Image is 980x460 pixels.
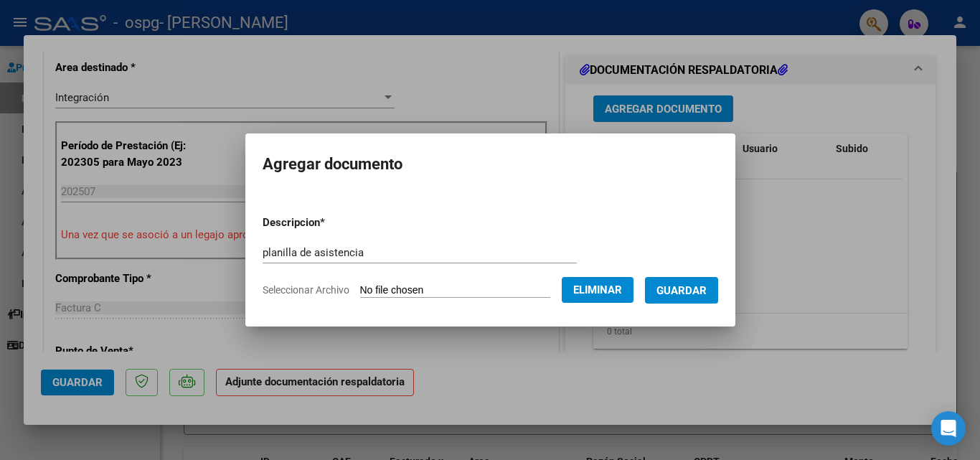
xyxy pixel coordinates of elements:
[562,277,633,303] button: Eliminar
[263,284,349,296] span: Seleccionar Archivo
[645,277,718,304] button: Guardar
[656,284,707,297] span: Guardar
[573,283,622,296] span: Eliminar
[263,151,718,178] h2: Agregar documento
[263,215,400,231] p: Descripcion
[931,411,966,446] div: Open Intercom Messenger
